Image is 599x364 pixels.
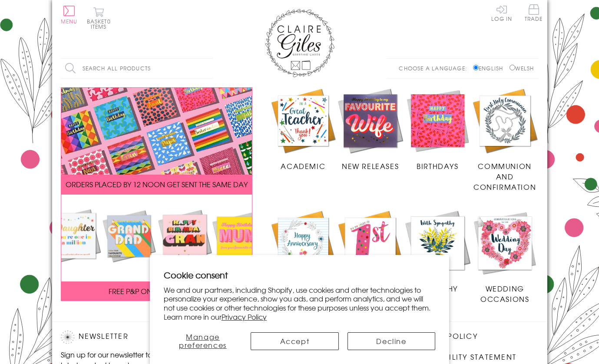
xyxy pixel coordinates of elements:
span: Wedding Occasions [480,283,529,304]
a: Accessibility Statement [408,351,516,363]
a: Communion and Confirmation [471,87,539,192]
button: Decline [347,332,436,350]
input: Welsh [510,65,515,70]
button: Accept [251,332,339,350]
p: Choose a language: [399,64,471,72]
p: We and our partners, including Shopify, use cookies and other technologies to personalize your ex... [164,285,436,321]
span: Academic [281,161,325,171]
span: Trade [525,4,543,21]
a: Birthdays [404,87,471,172]
label: English [473,64,507,72]
a: Privacy Policy [222,311,267,322]
input: Search all products [61,59,213,78]
span: Birthdays [417,161,458,171]
a: Age Cards [337,209,404,294]
span: Menu [61,17,78,25]
a: Anniversary [270,209,337,294]
button: Basket0 items [87,7,111,29]
a: Wedding Occasions [471,209,539,304]
label: Welsh [510,64,534,72]
input: English [473,65,479,70]
span: Communion and Confirmation [473,161,536,192]
a: Trade [525,4,543,23]
a: Sympathy [404,209,471,294]
a: Log In [491,4,512,21]
span: New Releases [342,161,399,171]
input: Search [204,59,213,78]
span: 0 items [91,17,111,30]
h2: Cookie consent [164,269,436,281]
span: FREE P&P ON ALL UK ORDERS [109,286,204,296]
img: Claire Giles Greetings Cards [265,9,334,77]
a: New Releases [337,87,404,172]
span: ORDERS PLACED BY 12 NOON GET SENT THE SAME DAY [66,179,248,189]
h2: Newsletter [61,331,208,344]
a: Academic [270,87,337,172]
button: Menu [61,6,78,24]
button: Manage preferences [164,332,242,350]
span: Manage preferences [179,331,227,350]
